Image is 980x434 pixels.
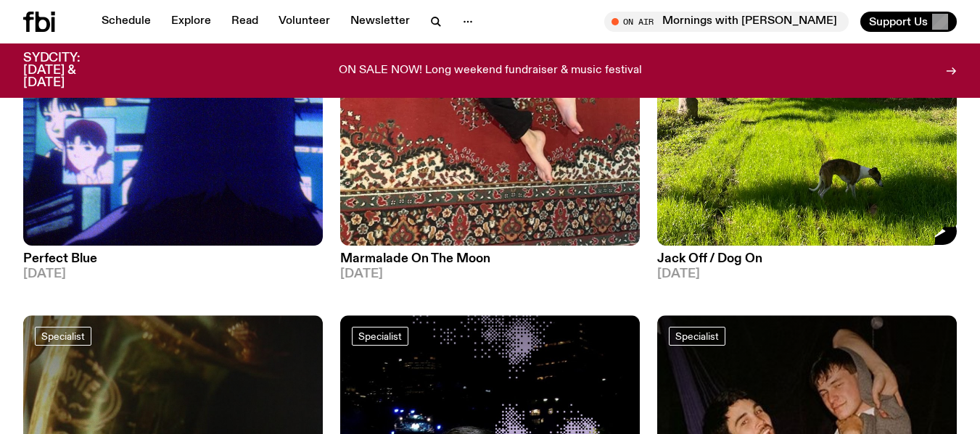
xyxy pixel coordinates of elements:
h3: Perfect Blue [23,253,323,265]
a: Specialist [352,327,408,346]
span: Specialist [41,331,85,342]
button: On AirMornings with [PERSON_NAME] [604,12,849,32]
h3: SYDCITY: [DATE] & [DATE] [23,52,116,89]
span: Specialist [675,331,719,342]
span: [DATE] [340,268,640,280]
h3: Jack Off / Dog On [657,253,957,265]
a: Explore [162,12,220,32]
span: Support Us [869,15,928,28]
span: [DATE] [657,268,957,280]
a: Specialist [35,327,91,346]
a: Volunteer [270,12,339,32]
a: Schedule [93,12,160,32]
a: Read [223,12,267,32]
span: Specialist [358,331,402,342]
span: [DATE] [23,268,323,280]
a: Newsletter [342,12,419,32]
a: Jack Off / Dog On[DATE] [657,246,957,280]
button: Support Us [860,12,957,32]
h3: Marmalade On The Moon [340,253,640,265]
p: ON SALE NOW! Long weekend fundraiser & music festival [339,64,642,78]
a: Specialist [669,327,725,346]
a: Marmalade On The Moon[DATE] [340,246,640,280]
a: Perfect Blue[DATE] [23,246,323,280]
